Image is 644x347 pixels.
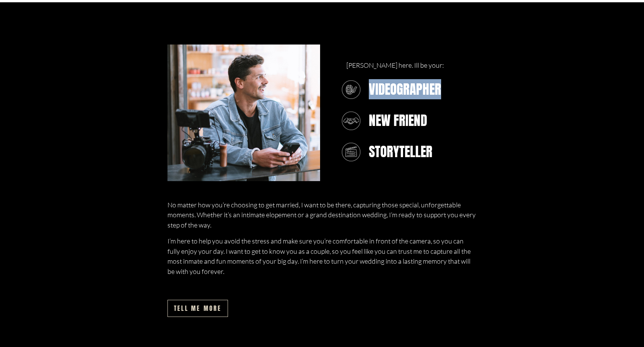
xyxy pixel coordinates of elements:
p: No matter how you’re choosing to get married, I want to be there, capturing those special, unforg... [167,200,477,230]
p: [PERSON_NAME] here. Ill be your: [346,60,521,70]
a: tell me more [167,300,228,317]
h3: storyteller [369,144,544,159]
h3: new friend [369,113,544,128]
h3: VIDEOGRAPHER [369,82,544,97]
p: I’m here to help you avoid the stress and make sure you’re comfortable in front of the camera, so... [167,236,477,276]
